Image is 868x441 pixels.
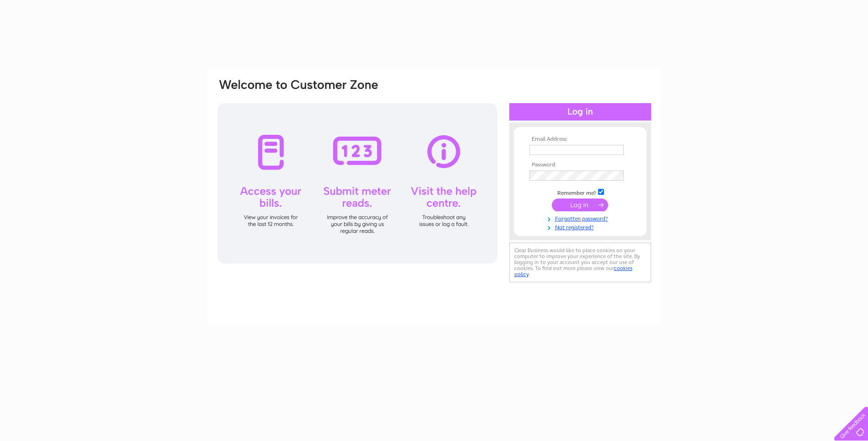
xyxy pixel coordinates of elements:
[529,222,633,231] a: Not registered?
[527,162,633,168] th: Password:
[509,243,651,282] div: Clear Business would like to place cookies on your computer to improve your experience of the sit...
[527,136,633,143] th: Email Address:
[529,214,633,222] a: Forgotten password?
[527,187,633,197] td: Remember me?
[514,265,632,277] a: cookies policy
[552,198,608,211] input: Submit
